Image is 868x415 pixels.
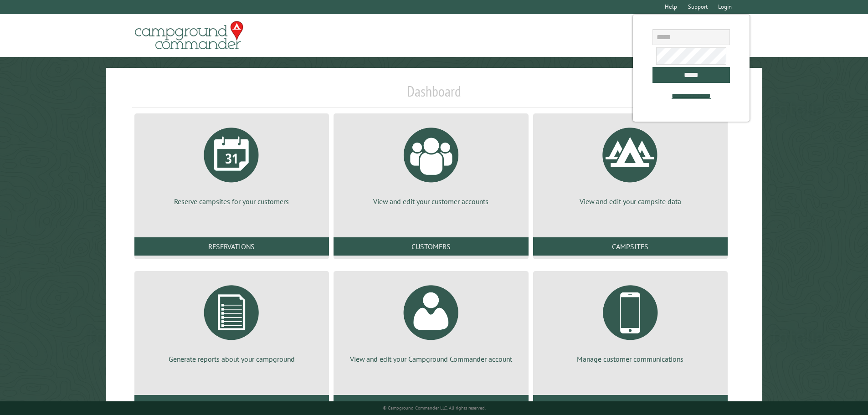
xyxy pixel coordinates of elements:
[132,82,736,108] h1: Dashboard
[383,405,486,411] small: © Campground Commander LLC. All rights reserved.
[344,278,517,364] a: View and edit your Campground Commander account
[344,354,517,364] p: View and edit your Campground Commander account
[544,354,717,364] p: Manage customer communications
[533,395,728,413] a: Communications
[544,196,717,206] p: View and edit your campsite data
[533,237,728,256] a: Campsites
[544,278,717,364] a: Manage customer communications
[334,237,528,256] a: Customers
[334,395,528,413] a: Account
[132,18,246,53] img: Campground Commander
[145,354,318,364] p: Generate reports about your campground
[145,121,318,206] a: Reserve campsites for your customers
[134,395,329,413] a: Reports
[134,237,329,256] a: Reservations
[145,196,318,206] p: Reserve campsites for your customers
[145,278,318,364] a: Generate reports about your campground
[344,196,517,206] p: View and edit your customer accounts
[544,121,717,206] a: View and edit your campsite data
[344,121,517,206] a: View and edit your customer accounts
